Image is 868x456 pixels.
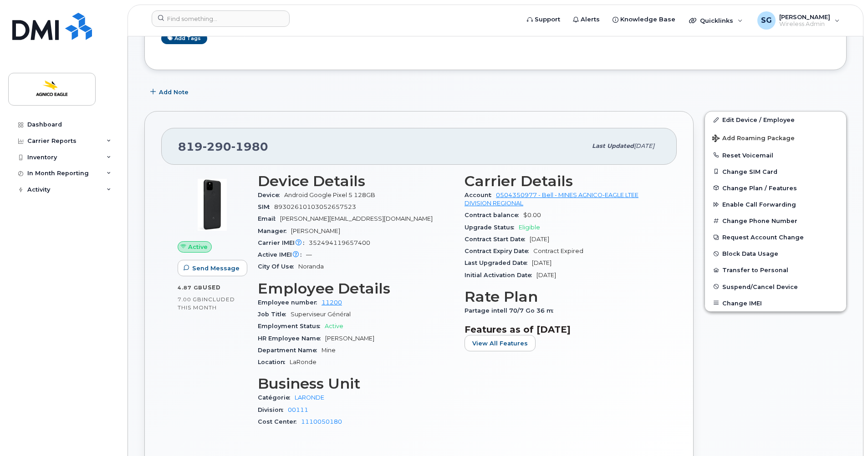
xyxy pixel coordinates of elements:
span: Job Title [258,311,291,318]
span: Enable Call Forwarding [722,201,796,208]
span: [PERSON_NAME] [291,228,340,234]
span: [DATE] [530,236,549,243]
h3: Employee Details [258,280,454,297]
span: Eligible [519,224,540,231]
span: Support [535,15,560,24]
span: Location [258,359,290,365]
a: Knowledge Base [606,10,682,29]
span: Knowledge Base [620,15,675,24]
span: Add Roaming Package [712,135,795,143]
span: Account [465,192,496,198]
a: Add tags [161,33,207,44]
span: Employment Status [258,323,325,329]
button: Suspend/Cancel Device [705,279,846,295]
span: Email [258,215,280,222]
span: Department Name [258,347,322,354]
span: Wireless Admin [779,20,830,28]
span: Superviseur Général [291,311,351,318]
span: Contract Start Date [465,236,530,243]
span: Contract Expiry Date [465,248,533,254]
button: Change IMEI [705,295,846,311]
span: included this month [178,296,235,311]
span: 1980 [231,140,268,153]
span: Device [258,192,284,198]
span: SG [761,15,772,26]
span: View All Features [472,339,528,348]
button: Add Note [144,84,196,100]
button: Transfer to Personal [705,262,846,278]
a: 11200 [322,299,342,306]
span: used [203,284,221,291]
h3: Device Details [258,173,454,189]
span: $0.00 [523,212,541,218]
img: image20231002-3703462-symmln.jpeg [185,177,240,232]
span: Last updated [592,142,634,149]
span: 290 [203,140,231,153]
span: Alerts [581,15,600,24]
span: [DATE] [536,272,556,279]
div: Sandy Gillis [751,11,846,30]
span: Division [258,406,288,413]
span: 352494119657400 [309,239,370,246]
span: Catégorie [258,394,295,401]
h3: Features as of [DATE] [465,324,660,335]
div: Quicklinks [683,11,749,30]
span: Add Note [159,88,189,96]
a: 00111 [288,406,308,413]
span: Upgrade Status [465,224,519,231]
span: City Of Use [258,263,298,270]
h3: Business Unit [258,375,454,392]
button: Send Message [178,260,247,276]
span: Noranda [298,263,324,270]
button: Reset Voicemail [705,147,846,163]
span: Mine [322,347,336,354]
a: Edit Device / Employee [705,111,846,128]
span: Active [325,323,343,329]
button: Change Phone Number [705,213,846,229]
button: Enable Call Forwarding [705,196,846,213]
a: 1110050180 [301,418,342,425]
a: LARONDE [295,394,324,401]
button: Block Data Usage [705,245,846,262]
span: Change Plan / Features [722,184,797,191]
span: Quicklinks [700,17,733,24]
h3: Carrier Details [465,173,660,189]
span: Initial Activation Date [465,272,536,279]
span: LaRonde [290,359,317,365]
span: — [306,251,312,258]
span: Carrier IMEI [258,239,309,246]
span: 819 [178,140,268,153]
span: Cost Center [258,418,301,425]
span: [PERSON_NAME][EMAIL_ADDRESS][DOMAIN_NAME] [280,215,433,222]
span: Suspend/Cancel Device [722,283,798,290]
a: Alerts [567,10,606,29]
span: Android Google Pixel 5 128GB [284,192,375,198]
span: [DATE] [634,142,654,149]
input: Find something... [152,10,290,27]
span: [PERSON_NAME] [779,13,830,20]
span: 7.00 GB [178,296,202,303]
span: Send Message [192,264,240,273]
span: Active IMEI [258,251,306,258]
button: Change SIM Card [705,163,846,180]
button: View All Features [465,335,536,351]
span: HR Employee Name [258,335,325,342]
a: Support [521,10,567,29]
span: Contract Expired [533,248,583,254]
span: SIM [258,203,274,210]
span: Employee number [258,299,322,306]
span: Active [188,243,208,251]
span: Partage intell 70/7 Go 36 m [465,307,558,314]
a: 0504350977 - Bell - MINES AGNICO-EAGLE LTEE DIVISION REGIONAL [465,192,638,207]
button: Add Roaming Package [705,128,846,147]
span: [PERSON_NAME] [325,335,374,342]
span: 89302610103052657523 [274,203,356,210]
button: Change Plan / Features [705,180,846,196]
span: Last Upgraded Date [465,259,532,266]
h3: Rate Plan [465,289,660,305]
span: Manager [258,228,291,234]
button: Request Account Change [705,229,846,245]
span: [DATE] [532,259,551,266]
span: Contract balance [465,212,523,218]
span: 4.87 GB [178,284,203,291]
